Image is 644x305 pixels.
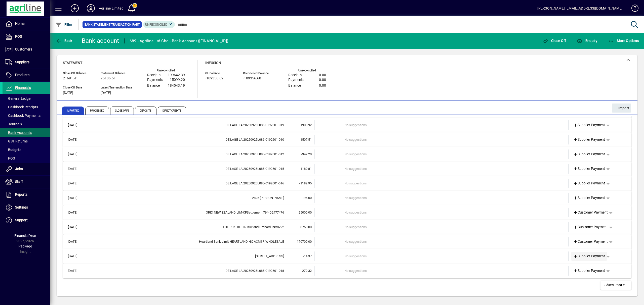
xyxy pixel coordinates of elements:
td: No suggestions [344,164,539,174]
span: Supplier Payment [573,253,605,259]
a: Reports [3,188,50,201]
span: -1507.51 [299,138,312,141]
td: [DATE] [65,222,89,232]
a: Staff [3,176,50,188]
span: Cashbook Receipts [5,105,38,109]
td: No suggestions [344,251,539,261]
span: Customer Payment [573,210,608,215]
a: Customer Payment [571,237,610,246]
span: 25000.00 [299,211,312,214]
span: Bank Accounts [5,131,32,135]
mat-expansion-panel-header: [DATE][STREET_ADDRESS]-14.37No suggestionsSupplier Payment [63,249,631,264]
span: -195.00 [301,196,312,200]
td: No suggestions [344,135,539,144]
span: GL Balance [205,72,235,75]
span: Imported [62,107,84,115]
button: Import [612,104,631,113]
a: Home [3,18,50,30]
a: Supplier Payment [571,193,607,202]
span: Customers [15,47,32,51]
span: Bank Statement Transaction Part [85,22,140,27]
td: [DATE] [65,164,89,174]
mat-expansion-panel-header: [DATE]DE LAGE LA 20250925L086-0192601-010-1507.51No suggestionsSupplier Payment [63,132,631,147]
span: Jobs [15,167,23,171]
span: Processed [85,107,109,115]
span: -942.20 [301,152,312,156]
span: Supplier Payment [573,137,605,142]
td: [DATE] [65,208,89,217]
a: General Ledger [3,94,50,103]
span: Payments [288,78,304,82]
a: Supplier Payment [571,121,607,130]
a: Support [3,214,50,227]
span: [DATE] [101,91,111,95]
td: [DATE] [65,237,89,246]
a: Customer Payment [571,223,610,232]
button: Profile [83,4,99,13]
div: 689 - Agriline Ltd Chq - Bank Account ([FINANCIAL_ID]) [130,37,228,45]
a: Supplier Payment [571,150,607,159]
span: -14.37 [303,254,312,258]
span: Receipts [288,73,302,77]
span: Latest Transaction Date [101,86,132,89]
span: Products [15,73,29,77]
span: Supplier Payment [573,122,605,128]
span: Home [15,22,24,26]
span: Cashbook Payments [5,114,41,118]
div: DE LAGE LA 20250925L085-0192601-016 [89,181,284,186]
mat-expansion-panel-header: [DATE]DE LAGE LA 20250925L085-0192601-015-1189.81No suggestionsSupplier Payment [63,162,631,176]
a: Customers [3,43,50,56]
div: THE PUKEKO TR-Kiwland Orchard-INV8222 [89,225,284,230]
div: DE LAGE LA 20250925L085-0192601-018 [89,268,284,273]
mat-expansion-panel-header: [DATE]2826 [PERSON_NAME]-195.00No suggestionsSupplier Payment [63,191,631,205]
span: Customer Payment [573,239,608,244]
span: -1182.95 [299,181,312,185]
button: Back [54,36,74,45]
span: Supplier Payment [573,166,605,171]
span: GST Returns [5,139,28,143]
span: Unreconciled [145,23,167,26]
a: Supplier Payment [571,266,607,275]
td: No suggestions [344,208,539,217]
a: Show more… [600,281,632,290]
td: No suggestions [344,149,539,159]
td: [DATE] [65,179,89,188]
span: Financial Year [14,234,36,238]
span: [DATE] [63,91,73,95]
td: No suggestions [344,237,539,246]
mat-expansion-panel-header: [DATE]DE LAGE LA 20250925L085-0192601-019-1903.92No suggestionsSupplier Payment [63,118,631,132]
span: Receipts [147,73,160,77]
span: 170700.00 [297,240,312,243]
span: Statement Balance [101,72,132,75]
td: No suggestions [344,266,539,276]
div: Bank account [82,37,119,45]
span: Settings [15,205,28,209]
a: Bank Accounts [3,128,50,137]
span: Support [15,218,28,222]
span: Close Offs [110,107,134,115]
mat-expansion-panel-header: [DATE]DE LAGE LA 20250925L085-0192601-012-942.20No suggestionsSupplier Payment [63,147,631,162]
td: [DATE] [65,266,89,276]
span: Close Off Balance [63,72,93,75]
a: Customer Payment [571,208,610,217]
span: Show more… [605,282,628,288]
a: Cashbook Receipts [3,103,50,111]
span: Budgets [5,148,21,152]
div: DE LAGE LA 20250925L085-0192601-015 [89,166,284,171]
div: DE LAGE LA 20250925L085-0192601-019 [89,123,284,128]
span: 184543.19 [168,84,185,88]
span: More Options [608,39,639,43]
span: 0.00 [319,84,326,88]
td: No suggestions [344,193,539,203]
span: 0.00 [319,73,326,77]
td: No suggestions [344,222,539,232]
span: Supplier Payment [573,195,605,200]
span: POS [5,156,15,160]
td: [DATE] [65,193,89,203]
mat-chip: Reconciliation Status: Unreconciled [143,21,175,28]
td: [DATE] [65,149,89,159]
mat-expansion-panel-header: [DATE]DE LAGE LA 20250925L085-0192601-018-279.32No suggestionsSupplier Payment [63,264,631,278]
div: DE LAGE LA 20250925L085-0192601-012 [89,152,284,157]
span: 15099.20 [170,78,185,82]
a: Supplier Payment [571,164,607,173]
